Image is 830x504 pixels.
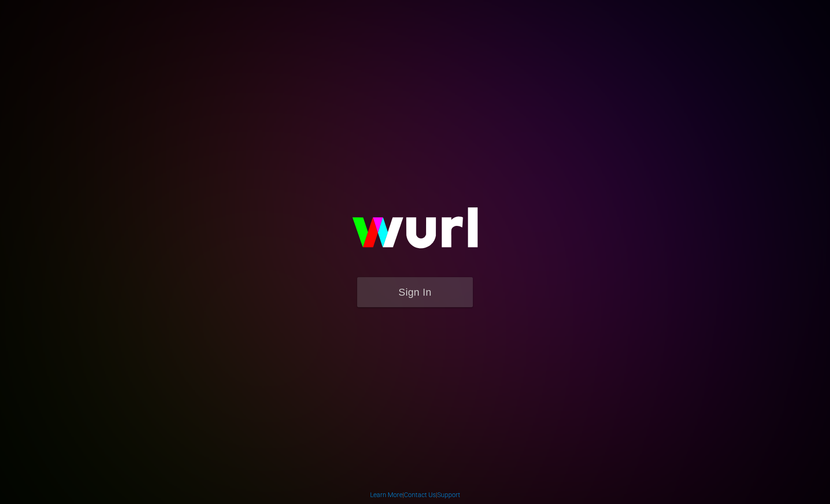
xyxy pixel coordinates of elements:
a: Learn More [370,491,403,498]
a: Contact Us [404,491,436,498]
img: wurl-logo-on-black-223613ac3d8ba8fe6dc639794a292ebdb59501304c7dfd60c99c58986ef67473.svg [322,188,508,277]
div: | | [370,490,460,499]
button: Sign In [357,277,473,307]
a: Support [437,491,460,498]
